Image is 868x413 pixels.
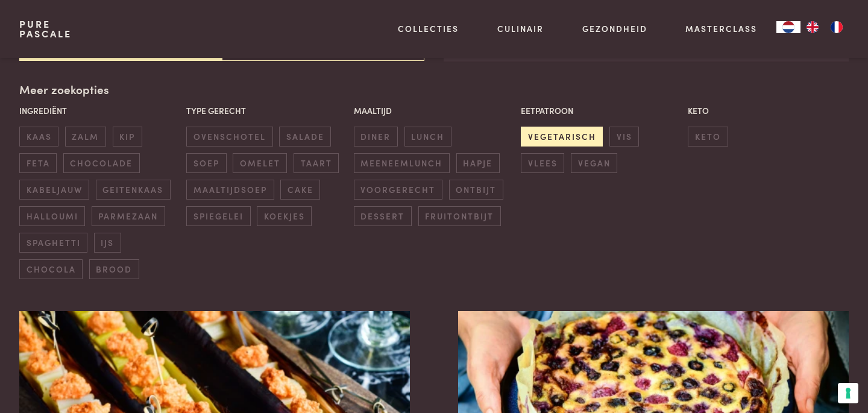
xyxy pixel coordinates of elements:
p: Keto [688,104,849,117]
span: spiegelei [186,206,250,226]
span: chocola [19,259,83,279]
span: kip [113,127,142,147]
span: feta [19,153,57,173]
span: maaltijdsoep [186,180,274,200]
span: ontbijt [449,180,503,200]
span: keto [688,127,728,147]
span: vegetarisch [521,127,603,147]
span: dessert [354,206,412,226]
span: hapje [456,153,500,173]
span: taart [294,153,339,173]
span: salade [279,127,331,147]
span: cake [280,180,320,200]
span: vlees [521,153,564,173]
span: parmezaan [92,206,165,226]
span: vis [609,127,639,147]
span: geitenkaas [96,180,171,200]
a: Culinair [497,22,544,35]
a: Masterclass [685,22,757,35]
span: ijs [94,233,121,253]
span: voorgerecht [354,180,442,200]
div: Language [776,21,800,33]
span: koekjes [257,206,312,226]
a: EN [800,21,825,33]
p: Eetpatroon [521,104,682,117]
a: Gezondheid [582,22,647,35]
span: ovenschotel [186,127,272,147]
span: chocolade [63,153,140,173]
button: Uw voorkeuren voor toestemming voor trackingtechnologieën [838,383,858,403]
span: spaghetti [19,233,87,253]
p: Type gerecht [186,104,347,117]
span: brood [89,259,139,279]
span: kabeljauw [19,180,89,200]
a: NL [776,21,800,33]
a: PurePascale [19,19,72,39]
p: Maaltijd [354,104,515,117]
p: Ingrediënt [19,104,180,117]
aside: Language selected: Nederlands [776,21,849,33]
span: diner [354,127,398,147]
span: zalm [65,127,106,147]
span: halloumi [19,206,85,226]
span: kaas [19,127,58,147]
span: meeneemlunch [354,153,450,173]
ul: Language list [800,21,849,33]
span: fruitontbijt [418,206,501,226]
span: soep [186,153,226,173]
span: vegan [571,153,617,173]
span: omelet [233,153,287,173]
a: FR [825,21,849,33]
a: Collecties [398,22,459,35]
span: lunch [404,127,451,147]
